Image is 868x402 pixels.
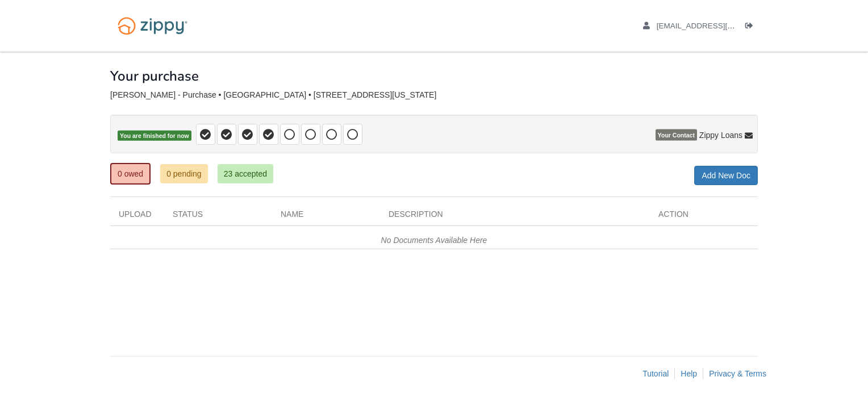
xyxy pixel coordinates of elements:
[657,22,787,30] span: chancetroutman.ct@gmail.com
[381,236,487,245] em: No Documents Available Here
[110,11,195,40] img: Logo
[699,129,742,141] span: Zippy Loans
[643,22,787,33] a: edit profile
[380,208,650,225] div: Description
[110,163,151,185] a: 0 owed
[160,164,208,183] a: 0 pending
[650,208,758,225] div: Action
[681,369,697,378] a: Help
[218,164,273,183] a: 23 accepted
[656,129,697,141] span: Your Contact
[110,90,758,100] div: [PERSON_NAME] - Purchase • [GEOGRAPHIC_DATA] • [STREET_ADDRESS][US_STATE]
[164,208,272,225] div: Status
[642,369,669,378] a: Tutorial
[709,369,766,378] a: Privacy & Terms
[694,166,758,185] a: Add New Doc
[110,208,164,225] div: Upload
[110,69,199,83] h1: Your purchase
[745,22,758,33] a: Log out
[272,208,380,225] div: Name
[118,131,191,141] span: You are finished for now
